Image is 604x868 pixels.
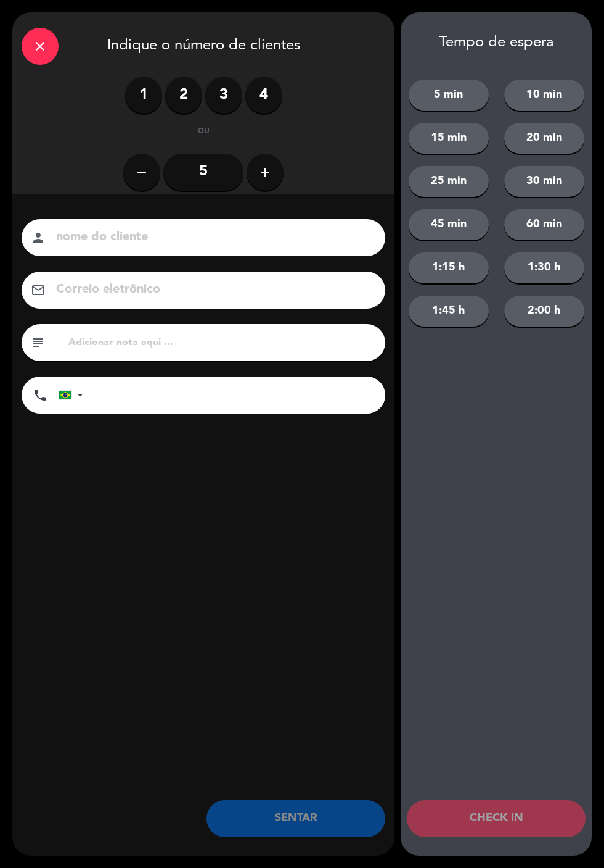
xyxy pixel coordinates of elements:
[504,252,584,283] button: 1:30 h
[504,80,584,111] button: 10 min
[123,154,160,191] button: remove
[55,279,369,301] input: Correio eletrônico
[407,800,586,837] button: CHECK IN
[409,80,489,111] button: 5 min
[504,123,584,154] button: 20 min
[245,77,282,114] label: 4
[31,230,46,245] i: person
[12,12,394,77] div: Indique o número de clientes
[409,166,489,197] button: 25 min
[55,227,369,248] input: nome do cliente
[409,296,489,327] button: 1:45 h
[184,126,224,138] div: ou
[33,39,47,54] i: close
[67,334,376,351] input: Adicionar nota aqui ...
[504,209,584,240] button: 60 min
[205,77,242,114] label: 3
[247,154,284,191] button: add
[504,296,584,327] button: 2:00 h
[206,800,385,837] button: SENTAR
[165,77,202,114] label: 2
[409,123,489,154] button: 15 min
[409,209,489,240] button: 45 min
[59,377,88,413] div: Brazil (Brasil): +55
[31,283,46,298] i: email
[33,388,47,403] i: phone
[134,165,149,180] i: remove
[401,34,592,52] div: Tempo de espera
[31,335,46,350] i: subject
[125,77,162,114] label: 1
[258,165,272,180] i: add
[504,166,584,197] button: 30 min
[409,252,489,283] button: 1:15 h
